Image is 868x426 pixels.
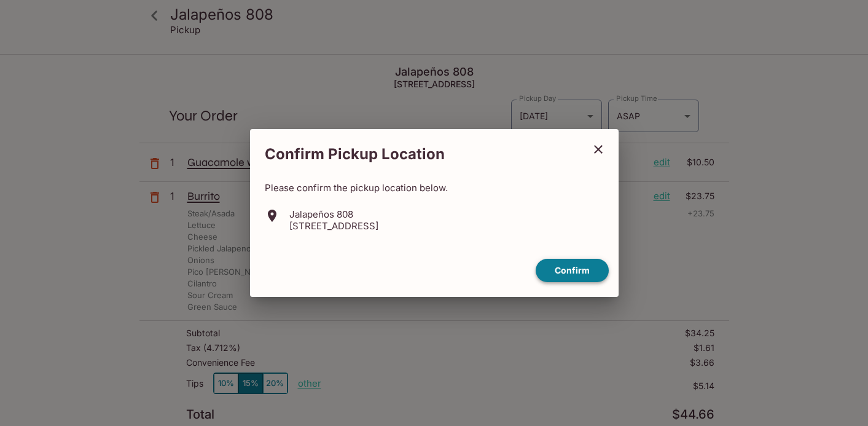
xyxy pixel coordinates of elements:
p: Jalapeños 808 [289,208,378,220]
h2: Confirm Pickup Location [250,139,583,170]
p: [STREET_ADDRESS] [289,220,378,232]
button: close [583,134,614,165]
p: Please confirm the pickup location below. [265,182,604,194]
button: confirm [536,259,609,283]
